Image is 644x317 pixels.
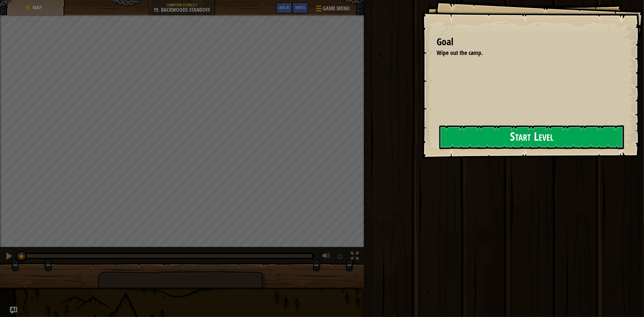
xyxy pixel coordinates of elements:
[311,2,353,17] button: Game Menu
[31,4,42,11] a: Map
[10,307,17,314] button: Ask AI
[429,49,621,57] li: Wipe out the camp.
[295,5,305,10] span: Hints
[336,251,346,263] button: ♫
[439,125,624,149] button: Start Level
[349,251,361,263] button: Toggle fullscreen
[323,5,350,12] span: Game Menu
[437,49,483,57] span: Wipe out the camp.
[3,251,15,263] button: Ctrl + P: Pause
[279,5,289,10] span: Ask AI
[33,4,42,11] span: Map
[276,2,292,14] button: Ask AI
[437,35,623,49] div: Goal
[321,251,333,263] button: Adjust volume
[337,251,343,261] span: ♫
